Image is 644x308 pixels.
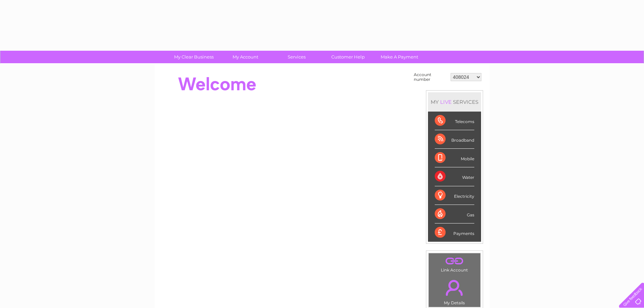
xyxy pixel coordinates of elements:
td: My Details [428,274,481,307]
a: My Account [217,51,273,63]
div: Water [435,167,474,186]
div: Broadband [435,130,474,149]
div: Electricity [435,186,474,205]
div: Payments [435,223,474,242]
a: Make A Payment [372,51,427,63]
a: . [430,276,479,300]
div: MY SERVICES [428,92,481,112]
div: Gas [435,205,474,223]
a: My Clear Business [166,51,222,63]
div: Mobile [435,149,474,167]
a: Services [269,51,325,63]
div: LIVE [439,99,453,105]
td: Link Account [428,253,481,274]
div: Telecoms [435,112,474,130]
td: Account number [412,71,449,84]
a: Customer Help [320,51,376,63]
a: . [430,255,479,267]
